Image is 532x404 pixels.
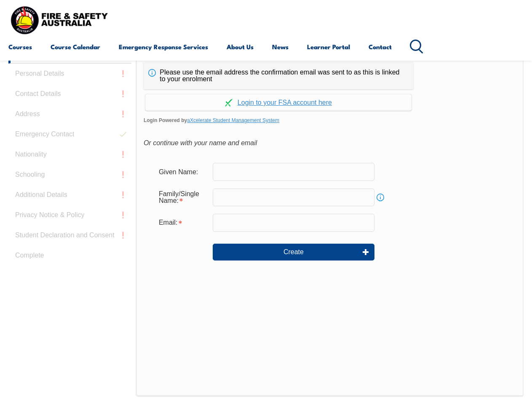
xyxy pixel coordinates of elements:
a: Emergency Response Services [119,37,208,57]
div: Family/Single Name is required. [152,186,213,209]
a: Contact [369,37,392,57]
div: Please use the email address the confirmation email was sent to as this is linked to your enrolment [144,62,413,89]
img: Log in withaxcelerate [225,99,233,106]
a: About Us [227,37,254,57]
a: News [272,37,289,57]
a: Courses [8,37,32,57]
div: Email is required. [152,215,213,231]
a: Course Calendar [51,37,100,57]
button: Create [213,244,374,260]
a: aXcelerate Student Management System [187,117,279,123]
div: Given Name: [152,164,213,180]
div: Or continue with your name and email [144,137,516,149]
a: Info [374,191,386,203]
span: Login Powered by [144,114,516,127]
a: Learner Portal [307,37,350,57]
